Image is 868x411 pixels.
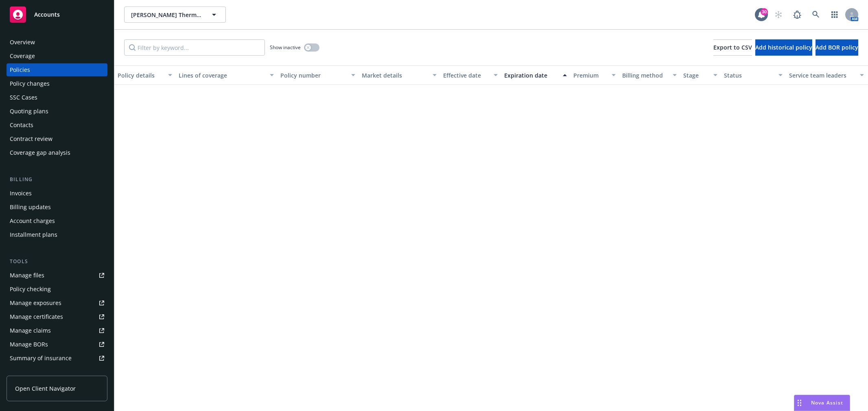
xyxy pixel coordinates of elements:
div: Manage files [10,269,44,282]
div: SSC Cases [10,91,37,104]
span: [PERSON_NAME] Thermline, Inc. [131,11,201,19]
div: Manage exposures [10,296,61,309]
div: Policy checking [10,283,51,296]
div: Account charges [10,214,55,227]
div: Stage [683,71,708,80]
a: Quoting plans [7,105,107,118]
div: Invoices [10,187,32,200]
button: Policy details [114,65,175,85]
span: Add BOR policy [816,43,858,51]
a: Manage BORs [7,338,107,351]
a: Summary of insurance [7,352,107,365]
div: Coverage gap analysis [10,146,70,159]
button: Lines of coverage [175,65,277,85]
div: Contract review [10,132,52,145]
div: Billing updates [10,201,51,214]
button: Export to CSV [713,39,752,56]
a: Manage certificates [7,310,107,323]
span: Show inactive [270,44,301,51]
button: [PERSON_NAME] Thermline, Inc. [124,6,226,23]
span: Nova Assist [811,399,843,406]
span: Add historical policy [755,43,812,51]
a: Policy changes [7,77,107,90]
button: Premium [570,65,619,85]
a: Account charges [7,214,107,227]
div: Summary of insurance [10,352,72,365]
a: Contacts [7,119,107,132]
div: Expiration date [504,71,558,80]
div: Overview [10,36,35,49]
a: Installment plans [7,228,107,241]
div: Drag to move [794,395,805,411]
div: Manage claims [10,324,51,337]
button: Effective date [440,65,501,85]
a: Coverage gap analysis [7,146,107,159]
button: Market details [359,65,440,85]
button: Nova Assist [794,395,850,411]
a: Search [808,6,824,23]
a: Accounts [7,3,107,26]
span: Export to CSV [713,43,752,51]
button: Expiration date [501,65,570,85]
div: Effective date [443,71,489,80]
div: Premium [573,71,607,80]
button: Service team leaders [786,65,867,85]
div: Lines of coverage [179,71,265,80]
button: Policy number [277,65,359,85]
a: Billing updates [7,201,107,214]
a: Overview [7,36,107,49]
div: Contacts [10,119,33,132]
button: Status [721,65,786,85]
div: Policy changes [10,77,50,90]
div: Billing method [622,71,668,80]
button: Add historical policy [755,39,812,56]
div: 30 [761,8,768,15]
a: Start snowing [770,6,787,23]
a: SSC Cases [7,91,107,104]
div: Installment plans [10,228,57,241]
a: Switch app [826,6,843,23]
div: Policy number [280,71,346,80]
a: Contract review [7,132,107,145]
div: Billing [7,175,107,184]
div: Service team leaders [789,71,855,80]
button: Billing method [619,65,680,85]
input: Filter by keyword... [124,39,265,56]
a: Manage claims [7,324,107,337]
div: Quoting plans [10,105,48,118]
a: Manage exposures [7,296,107,309]
div: Manage BORs [10,338,48,351]
a: Coverage [7,50,107,63]
span: Open Client Navigator [15,384,76,393]
a: Policies [7,63,107,76]
div: Policies [10,63,30,76]
div: Policy details [118,71,163,80]
a: Report a Bug [789,6,805,23]
div: Market details [362,71,428,80]
div: Status [724,71,774,80]
span: Accounts [34,11,60,18]
div: Coverage [10,50,35,63]
a: Policy checking [7,283,107,296]
button: Stage [680,65,721,85]
button: Add BOR policy [816,39,858,56]
a: Invoices [7,187,107,200]
div: Tools [7,257,107,266]
div: Manage certificates [10,310,63,323]
a: Manage files [7,269,107,282]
